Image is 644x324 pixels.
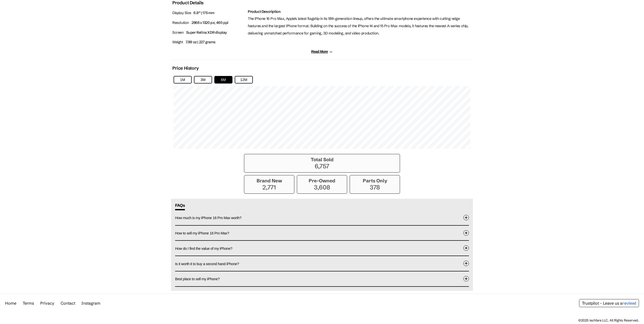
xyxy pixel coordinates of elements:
button: 1M [174,76,192,84]
h3: Parts Only [352,178,397,184]
span: 6.9” | 175 mm [193,11,215,15]
a: Terms [23,301,34,306]
p: 378 [352,184,397,191]
h2: Product Description [248,9,472,14]
span: review [622,301,635,306]
a: Privacy [40,301,54,306]
p: Weight [172,38,245,46]
h3: Pre-Owned [300,178,344,184]
button: Read More [311,50,333,54]
button: How do I find the value of my iPhone? [175,241,469,256]
p: 3,608 [300,184,344,191]
div: ©2025 techfare LLC. All Rights Reserved. [578,318,639,322]
p: Display Size [172,9,245,17]
h3: Brand New [247,178,292,184]
h2: Price History [172,65,199,71]
p: Resolution [172,19,245,26]
p: 2,771 [247,184,292,191]
span: How do I find the value of my iPhone? [175,247,232,251]
span: Is it worth it to buy a second hand iPhone? [175,262,239,266]
a: Instagram [82,301,100,306]
p: The iPhone 16 Pro Max, Apple's latest flagship in its 18th generation lineup, offers the ultimate... [248,15,472,37]
button: 3M [194,76,212,84]
span: FAQs [175,203,185,210]
h3: Total Sold [247,157,397,163]
span: Best place to sell my iPhone? [175,277,220,281]
span: Super Retina XDR display [186,30,227,35]
button: How to sell my iPhone 16 Pro Max? [175,226,469,240]
a: Trustpilot - Leave us areview! [582,301,636,306]
p: 6,757 [247,163,397,170]
a: Home [5,301,16,306]
button: How much is my iPhone 16 Pro Max worth? [175,210,469,225]
a: Contact [61,301,75,306]
button: 12M [235,76,253,84]
button: Best place to sell my iPhone? [175,271,469,286]
button: Is it worth it to buy a second hand iPhone? [175,256,469,271]
span: 2868 x 1320 px; 460 ppi [191,20,228,25]
span: 7.99 oz | 227 grams [186,40,216,44]
button: 6M [214,76,232,84]
span: How to sell my iPhone 16 Pro Max? [175,231,229,235]
p: Screen [172,29,245,36]
span: How much is my iPhone 16 Pro Max worth? [175,216,242,220]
